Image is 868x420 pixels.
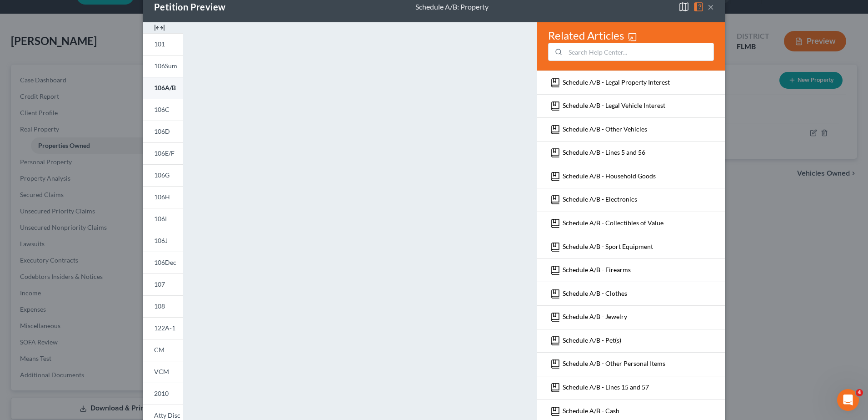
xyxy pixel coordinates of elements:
[550,101,561,111] img: bookmark-d8b95cddfeeb9dcfe6df95d668e06c3718cdb82610f7277f55f957fa8d06439d.svg
[154,62,177,70] span: 106Sum
[143,361,183,383] a: VCM
[143,208,183,230] a: 106I
[678,1,689,12] img: map-close-ec6dd18eec5d97a3e4237cf27bb9247ecfb19e6a7ca4853eab1adfd70aa1fa45.svg
[550,194,561,205] img: bookmark-d8b95cddfeeb9dcfe6df95d668e06c3718cdb82610f7277f55f957fa8d06439d.svg
[143,33,183,55] a: 101
[563,219,663,227] a: Schedule A/B - Collectibles of Value
[154,215,167,223] span: 106I
[563,313,627,320] a: Schedule A/B - Jewelry
[565,43,713,61] input: Search Help Center...
[563,406,619,414] a: Schedule A/B - Cash
[154,237,168,244] span: 106J
[143,186,183,208] a: 106H
[563,242,653,250] a: Schedule A/B - Sport Equipment
[154,280,165,288] span: 107
[154,171,170,179] span: 106G
[143,77,183,99] a: 106A/B
[154,0,225,13] div: Petition Preview
[563,359,665,367] a: Schedule A/B - Other Personal Items
[143,273,183,295] a: 107
[154,258,176,266] span: 106Dec
[550,382,561,393] img: bookmark-d8b95cddfeeb9dcfe6df95d668e06c3718cdb82610f7277f55f957fa8d06439d.svg
[550,312,561,323] img: bookmark-d8b95cddfeeb9dcfe6df95d668e06c3718cdb82610f7277f55f957fa8d06439d.svg
[143,121,183,142] a: 106D
[550,124,561,135] img: bookmark-d8b95cddfeeb9dcfe6df95d668e06c3718cdb82610f7277f55f957fa8d06439d.svg
[154,324,175,332] span: 122A-1
[143,295,183,317] a: 108
[550,171,561,182] img: bookmark-d8b95cddfeeb9dcfe6df95d668e06c3718cdb82610f7277f55f957fa8d06439d.svg
[550,288,561,299] img: bookmark-d8b95cddfeeb9dcfe6df95d668e06c3718cdb82610f7277f55f957fa8d06439d.svg
[154,411,180,419] span: Atty Disc
[154,302,165,310] span: 108
[154,193,170,201] span: 106H
[154,84,176,91] span: 106A/B
[154,149,175,157] span: 106E/F
[563,78,670,86] a: Schedule A/B - Legal Property Interest
[563,383,649,390] a: Schedule A/B - Lines 15 and 57
[154,22,165,33] img: expand-e0f6d898513216a626fdd78e52531dac95497ffd26381d4c15ee2fc46db09dca.svg
[550,265,561,276] img: bookmark-d8b95cddfeeb9dcfe6df95d668e06c3718cdb82610f7277f55f957fa8d06439d.svg
[550,406,561,417] img: bookmark-d8b95cddfeeb9dcfe6df95d668e06c3718cdb82610f7277f55f957fa8d06439d.svg
[563,336,621,344] a: Schedule A/B - Pet(s)
[563,266,631,273] a: Schedule A/B - Firearms
[143,230,183,252] a: 106J
[563,125,647,132] a: Schedule A/B - Other Vehicles
[143,55,183,77] a: 106Sum
[550,218,561,229] img: bookmark-d8b95cddfeeb9dcfe6df95d668e06c3718cdb82610f7277f55f957fa8d06439d.svg
[550,359,561,369] img: bookmark-d8b95cddfeeb9dcfe6df95d668e06c3718cdb82610f7277f55f957fa8d06439d.svg
[548,28,714,61] div: Related Articles
[563,148,645,156] a: Schedule A/B - Lines 5 and 56
[143,317,183,339] a: 122A-1
[154,127,170,135] span: 106D
[154,40,165,48] span: 101
[550,242,561,253] img: bookmark-d8b95cddfeeb9dcfe6df95d668e06c3718cdb82610f7277f55f957fa8d06439d.svg
[154,368,169,375] span: VCM
[628,32,637,42] img: white-open-in-window-96adbc8d7110ac3efd87f38b1cbe24e44e48a40d314e387177c9ab275be976ec.svg
[563,172,656,179] a: Schedule A/B - Household Goods
[550,147,561,158] img: bookmark-d8b95cddfeeb9dcfe6df95d668e06c3718cdb82610f7277f55f957fa8d06439d.svg
[837,389,859,411] iframe: Intercom live chat
[550,335,561,346] img: bookmark-d8b95cddfeeb9dcfe6df95d668e06c3718cdb82610f7277f55f957fa8d06439d.svg
[143,339,183,361] a: CM
[856,389,863,396] span: 4
[143,164,183,186] a: 106G
[550,77,561,88] img: bookmark-d8b95cddfeeb9dcfe6df95d668e06c3718cdb82610f7277f55f957fa8d06439d.svg
[143,383,183,405] a: 2010
[563,289,627,297] a: Schedule A/B - Clothes
[154,390,169,397] span: 2010
[708,1,714,12] button: ×
[563,101,665,109] a: Schedule A/B - Legal Vehicle Interest
[143,142,183,164] a: 106E/F
[154,346,165,354] span: CM
[143,99,183,121] a: 106C
[143,252,183,273] a: 106Dec
[563,195,637,203] a: Schedule A/B - Electronics
[415,2,489,12] div: Schedule A/B: Property
[154,106,170,113] span: 106C
[693,1,704,12] img: help-929042d80fb46781b6a95ecd2f4ae7e781844f733ab65a105b6463cab7210517.svg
